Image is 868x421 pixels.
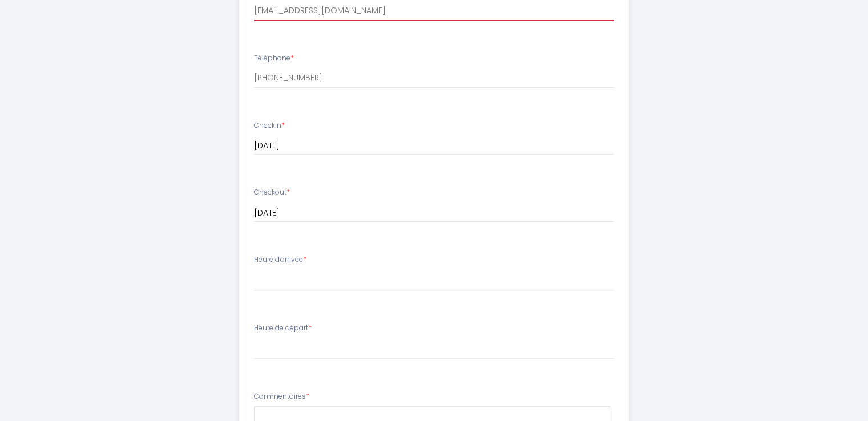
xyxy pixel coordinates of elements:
label: Checkout [254,187,290,198]
label: Téléphone [254,53,294,64]
label: Checkin [254,120,285,131]
label: Commentaires [254,391,309,402]
label: Heure de départ [254,323,312,334]
label: Heure d'arrivée [254,254,306,265]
